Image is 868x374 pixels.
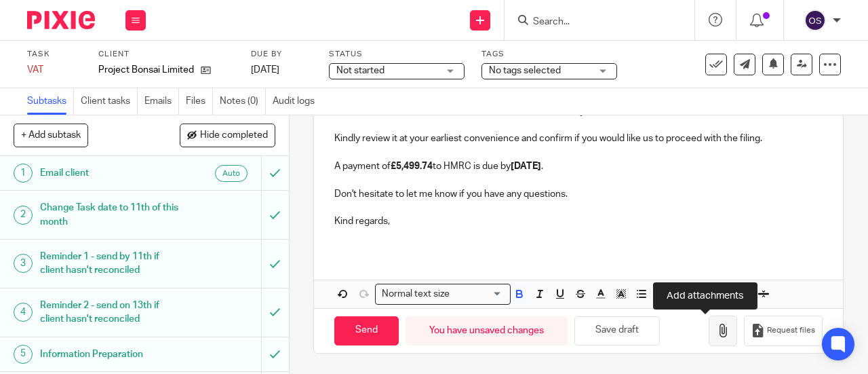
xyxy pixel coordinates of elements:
img: Pixie [27,11,95,29]
a: Notes (0) [220,88,266,115]
input: Send [334,316,399,345]
label: Task [27,49,81,60]
span: Request files [767,325,815,336]
div: 2 [14,206,33,225]
div: 4 [14,303,33,322]
span: Not started [336,66,384,75]
button: Request files [744,316,823,346]
div: 5 [14,345,33,364]
strong: [DATE] [511,162,541,171]
span: Hide completed [200,130,268,141]
button: Save draft [574,316,660,345]
div: Search for option [375,284,511,305]
button: + Add subtask [14,124,88,147]
label: Due by [251,49,312,60]
span: Normal text size [378,287,452,301]
label: Status [329,49,465,60]
span: [DATE] [251,65,279,75]
input: Search for option [454,287,502,301]
a: Audit logs [273,88,321,115]
a: Files [186,88,213,115]
p: Project Bonsai Limited [98,63,194,77]
a: Subtasks [27,88,74,115]
h1: Information Preparation [40,344,178,364]
a: Client tasks [81,88,138,115]
img: svg%3E [804,10,826,31]
button: Hide completed [180,124,275,147]
label: Tags [481,49,617,60]
h1: Change Task date to 11th of this month [40,198,178,232]
h1: Reminder 1 - send by 11th if client hasn't reconciled [40,246,178,281]
label: Client [98,49,234,60]
strong: £5,499.74 [391,162,433,171]
span: No tags selected [489,66,561,75]
p: Kindly review it at your earliest convenience and confirm if you would like us to proceed with th... [334,132,823,145]
div: You have unsaved changes [406,316,568,345]
p: A payment of to HMRC is due by . [334,160,823,173]
p: Don't hesitate to let me know if you have any questions. [334,187,823,201]
h1: Reminder 2 - send on 13th if client hasn't reconciled [40,295,178,330]
input: Search [532,16,654,29]
h1: Email client [40,163,178,183]
div: 1 [14,164,33,183]
div: 3 [14,254,33,273]
a: Emails [144,88,179,115]
div: Auto [215,165,248,182]
p: Kind regards, [334,214,823,228]
div: VAT [27,63,81,77]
